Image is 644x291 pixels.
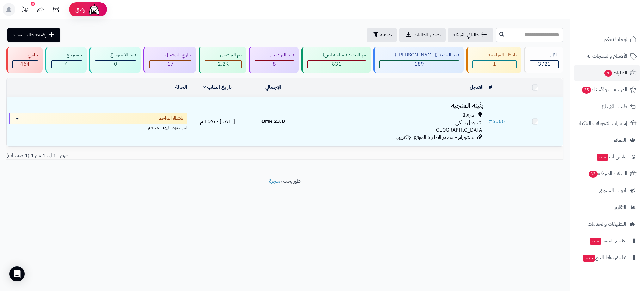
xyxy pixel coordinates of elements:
div: بانتظار المراجعة [472,51,517,59]
a: المراجعات والأسئلة35 [574,82,640,97]
a: الطلبات1 [574,65,640,81]
a: الحالة [175,83,187,91]
span: [GEOGRAPHIC_DATA] [434,126,484,134]
a: وآتس آبجديد [574,149,640,165]
span: 3721 [538,60,551,68]
span: # [489,118,492,125]
a: الكل3721 [523,47,565,73]
span: إشعارات التحويلات البنكية [579,119,627,128]
a: تحديثات المنصة [17,3,33,17]
span: طلبات الإرجاع [602,102,627,111]
div: الكل [530,51,559,59]
a: أدوات التسويق [574,183,640,198]
span: الأقسام والمنتجات [592,52,627,61]
span: العملاء [614,136,626,145]
span: جديد [590,238,601,245]
span: الشرقية [463,112,477,119]
span: إضافة طلب جديد [12,31,46,39]
div: 189 [380,61,459,68]
span: بانتظار المراجعة [158,115,183,121]
div: مسترجع [51,51,82,59]
div: 10 [31,2,35,6]
span: التطبيقات والخدمات [588,220,626,229]
span: السلات المتروكة [588,169,627,178]
span: 33 [589,171,598,178]
div: تم التنفيذ ( ساحة اتين) [307,51,366,59]
a: ملغي 464 [5,47,44,73]
a: بانتظار المراجعة 1 [465,47,523,73]
a: مسترجع 4 [44,47,88,73]
span: 1 [604,70,612,77]
span: أدوات التسويق [599,186,626,195]
a: تم التنفيذ ( ساحة اتين) 831 [300,47,372,73]
a: التطبيقات والخدمات [574,217,640,232]
span: 464 [20,60,30,68]
span: تـحـويـل بـنـكـي [455,119,481,126]
span: تطبيق نقاط البيع [582,253,626,262]
a: تطبيق نقاط البيعجديد [574,250,640,265]
span: جديد [583,255,595,262]
span: [DATE] - 1:26 م [200,118,235,125]
div: عرض 1 إلى 1 من 1 (1 صفحات) [2,152,285,159]
a: العميل [470,83,484,91]
div: تم التوصيل [205,51,242,59]
h3: بثينه المنجيه [304,102,484,109]
a: طلبات الإرجاع [574,99,640,114]
a: جاري التوصيل 17 [142,47,197,73]
a: #6066 [489,118,505,125]
div: قيد الاسترجاع [95,51,136,59]
a: تطبيق المتجرجديد [574,233,640,249]
span: 0 [114,60,117,68]
span: التقارير [614,203,626,212]
span: 831 [332,60,341,68]
span: 8 [273,60,276,68]
div: قيد التنفيذ ([PERSON_NAME] ) [379,51,459,59]
button: تصفية [367,28,397,42]
span: المراجعات والأسئلة [581,85,627,94]
a: العملاء [574,133,640,148]
span: الطلبات [604,68,627,77]
div: جاري التوصيل [149,51,191,59]
a: طلباتي المُوكلة [448,28,493,42]
a: لوحة التحكم [574,32,640,47]
span: تصفية [380,31,392,39]
span: تصدير الطلبات [414,31,441,39]
a: تاريخ الطلب [203,83,232,91]
a: إضافة طلب جديد [7,28,60,42]
div: 1 [473,61,516,68]
span: 2.2K [218,60,229,68]
img: ai-face.png [88,3,101,16]
a: تصدير الطلبات [399,28,446,42]
span: انستجرام - مصدر الطلب: الموقع الإلكتروني [396,133,475,141]
div: 17 [150,61,191,68]
span: تطبيق المتجر [589,236,626,245]
span: 35 [582,87,591,94]
span: رفيق [75,6,85,13]
div: 8 [255,61,294,68]
a: الإجمالي [265,83,281,91]
a: إشعارات التحويلات البنكية [574,116,640,131]
span: طلباتي المُوكلة [453,31,479,39]
a: التقارير [574,200,640,215]
div: 2207 [205,61,241,68]
a: تم التوصيل 2.2K [197,47,248,73]
span: 1 [493,60,496,68]
a: # [489,83,492,91]
div: 464 [13,61,38,68]
span: 189 [414,60,424,68]
span: لوحة التحكم [604,35,627,44]
a: قيد الاسترجاع 0 [88,47,142,73]
a: السلات المتروكة33 [574,166,640,181]
span: 17 [167,60,174,68]
div: 831 [308,61,366,68]
a: قيد التنفيذ ([PERSON_NAME] ) 189 [372,47,465,73]
span: 4 [65,60,68,68]
div: Open Intercom Messenger [9,266,25,281]
div: قيد التوصيل [255,51,294,59]
img: logo-2.png [601,18,638,31]
a: متجرة [269,177,280,185]
div: اخر تحديث: اليوم - 1:26 م [9,124,187,131]
div: 0 [95,61,136,68]
div: ملغي [12,51,38,59]
span: وآتس آب [596,152,626,161]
